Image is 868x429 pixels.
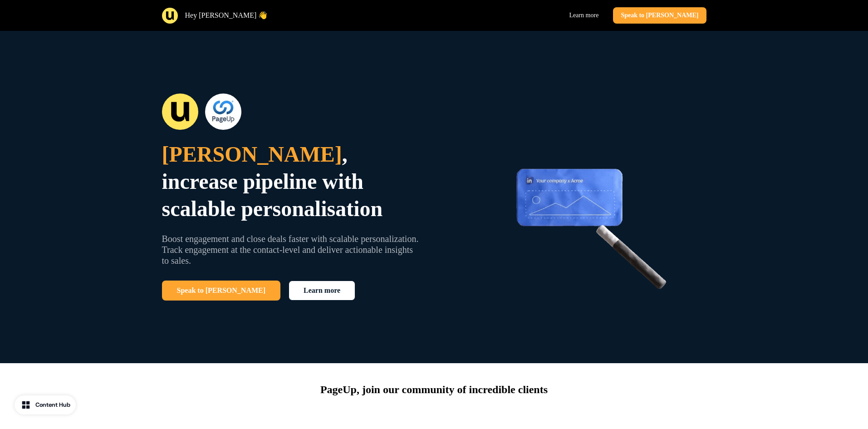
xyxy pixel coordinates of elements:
span: , increase pipeline with scalable personalisation [162,142,383,221]
a: Learn more [289,281,355,301]
button: Speak to [PERSON_NAME] [162,281,281,301]
p: PageUp, join our community of incredible clients [320,381,548,398]
p: Hey [PERSON_NAME] 👋 [185,10,268,21]
a: Learn more [562,7,606,24]
span: [PERSON_NAME] [162,142,342,166]
div: Content Hub [35,400,70,409]
button: Content Hub [15,395,76,414]
span: Boost engagement and close deals faster with scalable personalization. Track engagement at the co... [162,234,419,266]
button: Speak to [PERSON_NAME] [613,7,706,24]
